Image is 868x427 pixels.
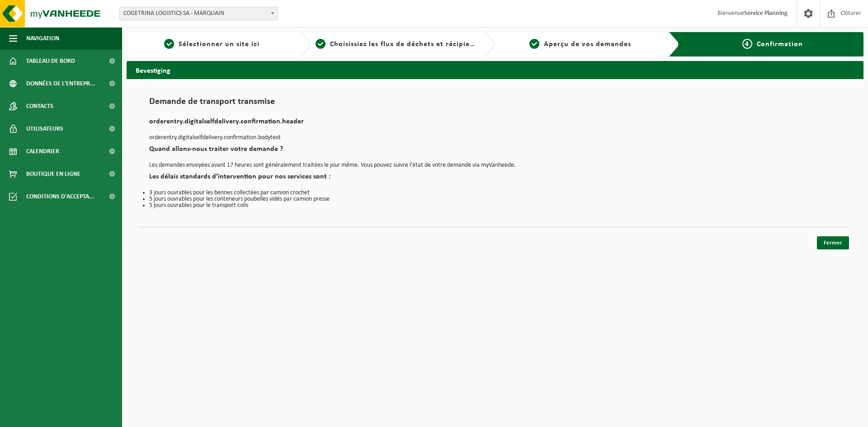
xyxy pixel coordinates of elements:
[330,41,481,48] span: Choisissiez les flux de déchets et récipients
[149,190,841,196] li: 3 jours ouvrables pour les bennes collectées par camion crochet
[179,41,259,48] span: Sélectionner un site ici
[500,39,661,50] a: 3Aperçu de vos demandes
[149,173,841,185] h2: Les délais standards d’intervention pour nos services sont :
[149,162,841,169] p: Les demandes envoyées avant 17 heures sont généralement traitées le jour même. Vous pouvez suivre...
[316,39,477,50] a: 2Choisissiez les flux de déchets et récipients
[120,7,277,20] span: COGETRINA LOGISTICS SA - MARQUAIN
[127,61,863,79] h2: Bevestiging
[131,39,293,50] a: 1Sélectionner un site ici
[149,97,841,111] h1: Demande de transport transmise
[26,95,53,117] span: Contacts
[529,39,539,49] span: 3
[316,39,325,49] span: 2
[26,50,75,72] span: Tableau de bord
[26,72,95,95] span: Données de l'entrepr...
[119,7,278,20] span: COGETRINA LOGISTICS SA - MARQUAIN
[149,135,841,141] p: orderentry.digitalselfdelivery.confirmation.bodytext
[744,10,788,17] strong: Service Planning
[149,202,841,209] li: 5 jours ouvrables pour le transport colis
[149,118,841,130] h2: orderentry.digitalselfdelivery.confirmation.header
[26,185,94,208] span: Conditions d'accepta...
[149,145,841,158] h2: Quand allons-nous traiter votre demande ?
[742,39,752,49] span: 4
[757,41,803,48] span: Confirmation
[149,196,841,202] li: 5 jours ouvrables pour les conteneurs poubelles vidés par camion presse
[26,163,80,185] span: Boutique en ligne
[817,236,849,249] a: Fermer
[26,117,63,140] span: Utilisateurs
[26,27,59,50] span: Navigation
[164,39,174,49] span: 1
[544,41,631,48] span: Aperçu de vos demandes
[26,140,59,163] span: Calendrier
